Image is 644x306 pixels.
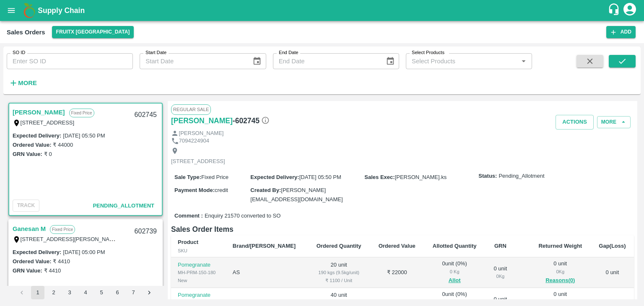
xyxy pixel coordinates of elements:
[7,76,39,90] button: More
[79,286,92,299] button: Go to page 4
[382,53,398,69] button: Choose date
[492,265,509,280] div: 0 unit
[52,26,134,38] button: Select DC
[317,243,361,249] b: Ordered Quantity
[179,130,224,137] p: [PERSON_NAME]
[140,53,246,69] input: Start Date
[431,298,478,306] div: 0 Kg
[608,3,622,18] div: customer-support
[145,49,166,56] label: Start Date
[379,243,415,249] b: Ordered Value
[606,26,636,38] button: Add
[93,202,154,209] span: Pending_Allotment
[250,174,299,180] label: Expected Delivery :
[622,2,637,19] div: account of current user
[13,258,51,265] label: Ordered Value:
[130,105,162,125] div: 602745
[233,243,296,249] b: Brand/[PERSON_NAME]
[537,260,584,285] div: 0 unit
[31,286,44,299] button: page 1
[518,56,529,67] button: Open
[314,277,364,284] div: ₹ 1100 / Unit
[95,286,108,299] button: Go to page 5
[178,247,219,254] div: SKU
[21,119,75,126] label: [STREET_ADDRESS]
[370,257,424,288] td: ₹ 22000
[171,158,225,166] p: [STREET_ADDRESS]
[38,5,608,16] a: Supply Chain
[538,243,582,249] b: Returned Weight
[130,222,162,241] div: 602739
[537,268,584,275] div: 0 Kg
[13,223,46,234] a: Ganesan M
[127,286,140,299] button: Go to page 7
[18,80,37,86] strong: More
[13,151,42,157] label: GRN Value:
[178,291,219,299] p: Pomegranate
[174,174,201,180] label: Sale Type :
[478,172,497,180] label: Status:
[233,115,270,127] h6: - 602745
[556,115,594,130] button: Actions
[44,267,61,274] label: ₹ 4410
[13,132,61,139] label: Expected Delivery :
[250,187,281,193] label: Created By :
[63,249,105,255] label: [DATE] 05:00 PM
[279,49,298,56] label: End Date
[38,6,85,15] b: Supply Chain
[53,258,70,265] label: ₹ 4410
[494,243,506,249] b: GRN
[13,49,25,56] label: SO ID
[178,277,219,284] div: New
[44,151,52,157] label: ₹ 0
[308,257,370,288] td: 20 unit
[492,272,509,280] div: 0 Kg
[21,2,38,19] img: logo
[13,267,42,274] label: GRN Value:
[7,27,45,38] div: Sales Orders
[364,174,395,180] label: Sales Exec :
[537,276,584,285] button: Reasons(0)
[433,243,477,249] b: Allotted Quantity
[178,261,219,269] p: Pomegranate
[412,49,444,56] label: Select Products
[111,286,124,299] button: Go to page 6
[250,187,343,202] span: [PERSON_NAME][EMAIL_ADDRESS][DOMAIN_NAME]
[13,249,61,255] label: Expected Delivery :
[174,187,215,193] label: Payment Mode :
[215,187,228,193] span: credit
[13,107,65,118] a: [PERSON_NAME]
[408,56,516,67] input: Select Products
[599,243,626,249] b: Gap(Loss)
[179,137,209,145] p: 7094224904
[50,225,75,234] p: Fixed Price
[21,236,119,242] label: [STREET_ADDRESS][PERSON_NAME]
[69,109,94,117] p: Fixed Price
[499,172,544,180] span: Pending_Allotment
[395,174,447,180] span: [PERSON_NAME].ks
[53,142,73,148] label: ₹ 44000
[273,53,379,69] input: End Date
[205,212,280,220] span: Enquiry 21570 converted to SO
[63,286,76,299] button: Go to page 3
[591,257,634,288] td: 0 unit
[537,298,584,306] div: 0 Kg
[249,53,265,69] button: Choose date
[7,53,133,69] input: Enter SO ID
[14,286,157,299] nav: pagination navigation
[449,276,461,285] button: Allot
[431,260,478,285] div: 0 unit ( 0 %)
[171,104,211,114] span: Regular Sale
[171,223,634,235] h6: Sales Order Items
[178,269,219,276] div: MH-PRM-150-180
[431,268,478,275] div: 0 Kg
[13,142,51,148] label: Ordered Value:
[597,116,631,128] button: More
[2,1,21,20] button: open drawer
[171,115,233,127] h6: [PERSON_NAME]
[299,174,341,180] span: [DATE] 05:50 PM
[226,257,308,288] td: AS
[314,269,364,276] div: 190 kgs (9.5kg/unit)
[63,132,105,139] label: [DATE] 05:50 PM
[47,286,60,299] button: Go to page 2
